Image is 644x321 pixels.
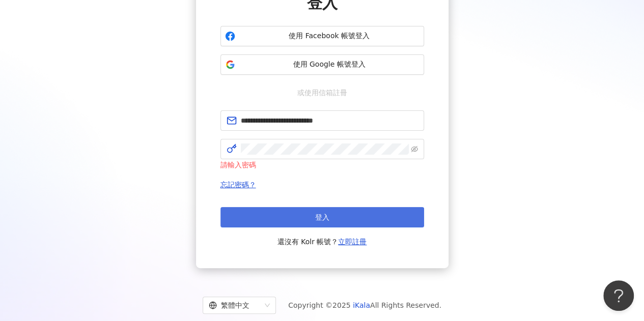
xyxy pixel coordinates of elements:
[338,238,367,246] a: 立即註冊
[277,236,367,248] span: 還沒有 Kolr 帳號？
[220,207,424,227] button: 登入
[220,26,424,46] button: 使用 Facebook 帳號登入
[220,54,424,75] button: 使用 Google 帳號登入
[209,297,261,313] div: 繁體中文
[315,213,329,221] span: 登入
[603,280,634,311] iframe: Help Scout Beacon - Open
[220,181,256,189] a: 忘記密碼？
[290,87,354,98] span: 或使用信箱註冊
[239,31,419,41] span: 使用 Facebook 帳號登入
[220,159,424,170] div: 請輸入密碼
[411,145,418,153] span: eye-invisible
[288,299,441,311] span: Copyright © 2025 All Rights Reserved.
[353,301,370,309] a: iKala
[239,60,419,70] span: 使用 Google 帳號登入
